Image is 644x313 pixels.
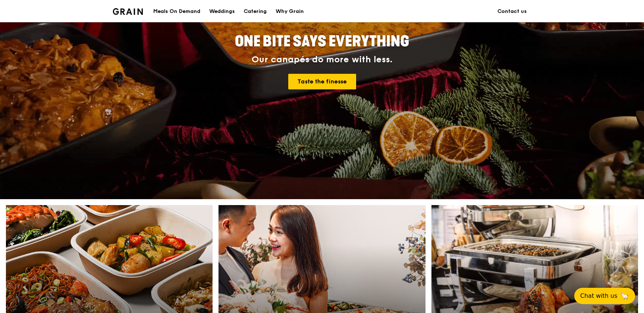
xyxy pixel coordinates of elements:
a: Catering [239,0,271,23]
span: ONE BITE SAYS EVERYTHING [235,33,409,50]
div: Our canapés do more with less. [188,55,456,65]
a: Why Grain [271,0,308,23]
div: Meals On Demand [153,0,200,23]
div: Weddings [209,0,235,23]
div: Catering [244,0,267,23]
a: Contact us [493,0,531,23]
a: Taste the finesse [288,74,356,89]
a: Weddings [205,0,239,23]
span: 🦙 [620,291,629,300]
div: Why Grain [276,0,304,23]
img: Grain [113,8,143,15]
button: Chat with us🦙 [574,288,635,304]
span: Chat with us [580,291,617,300]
